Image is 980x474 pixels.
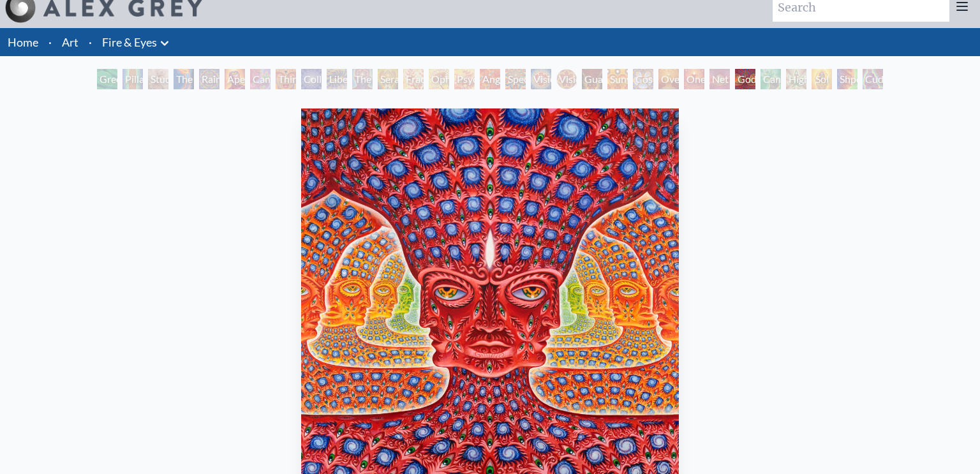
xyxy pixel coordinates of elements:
div: Seraphic Transport Docking on the Third Eye [378,69,398,89]
div: Study for the Great Turn [148,69,168,89]
div: Psychomicrograph of a Fractal Paisley Cherub Feather Tip [454,69,475,89]
a: Fire & Eyes [102,33,157,51]
li: · [43,28,57,56]
div: Cuddle [863,69,883,89]
div: Vision Crystal [531,69,551,89]
a: Art [62,33,78,51]
div: Shpongled [837,69,857,89]
div: Cosmic Elf [633,69,653,89]
div: Pillar of Awareness [122,69,143,89]
div: Oversoul [658,69,679,89]
div: Green Hand [97,69,117,89]
div: The Seer [352,69,373,89]
div: Aperture [225,69,245,89]
a: Home [8,35,38,49]
div: Higher Vision [786,69,806,89]
div: The Torch [174,69,194,89]
div: Fractal Eyes [403,69,424,89]
div: Third Eye Tears of Joy [276,69,296,89]
div: Liberation Through Seeing [327,69,347,89]
div: Net of Being [709,69,730,89]
div: Godself [735,69,755,89]
div: Collective Vision [301,69,322,89]
div: Sol Invictus [812,69,832,89]
div: Vision Crystal Tondo [556,69,577,89]
div: One [684,69,704,89]
div: Spectral Lotus [505,69,526,89]
div: Cannafist [761,69,781,89]
div: Ophanic Eyelash [429,69,449,89]
div: Guardian of Infinite Vision [582,69,602,89]
div: Rainbow Eye Ripple [199,69,219,89]
div: Sunyata [607,69,628,89]
li: · [84,28,97,56]
div: Angel Skin [480,69,500,89]
div: Cannabis Sutra [250,69,271,89]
